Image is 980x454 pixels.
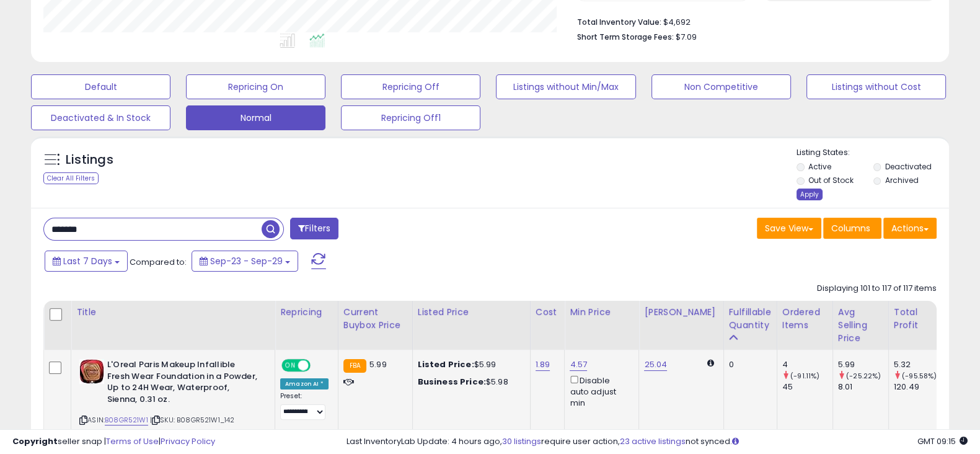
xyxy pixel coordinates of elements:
div: 120.49 [894,381,944,393]
div: $5.99 [418,359,521,370]
div: Cost [536,306,560,319]
div: Last InventoryLab Update: 4 hours ago, require user action, not synced. [347,436,968,448]
div: Min Price [570,306,633,319]
button: Normal [186,105,325,130]
a: Terms of Use [106,435,159,447]
b: Total Inventory Value: [577,17,661,27]
div: Avg Selling Price [838,306,883,345]
button: Default [31,74,170,99]
b: Short Term Storage Fees: [577,32,674,42]
button: Filters [290,218,338,239]
span: | SKU: B08GR521W1_142 [150,415,235,425]
b: Business Price: [418,376,486,388]
button: Columns [823,218,881,239]
div: Disable auto adjust min [570,373,629,409]
label: Out of Stock [808,175,854,185]
span: $7.09 [676,31,697,43]
button: Actions [883,218,937,239]
a: 1.89 [536,358,550,371]
img: 51GvfR7fZqL._SL40_.jpg [79,359,104,384]
strong: Copyright [12,435,58,447]
button: Deactivated & In Stock [31,105,170,130]
span: OFF [309,360,329,371]
div: 0 [729,359,767,370]
div: Clear All Filters [43,172,99,184]
a: B08GR521W1 [105,415,148,425]
button: Sep-23 - Sep-29 [192,251,298,272]
div: 4 [782,359,832,370]
span: 5.99 [369,358,387,370]
li: $4,692 [577,14,927,29]
span: Last 7 Days [63,255,112,267]
div: seller snap | | [12,436,215,448]
a: 4.57 [570,358,587,371]
a: 23 active listings [620,435,686,447]
div: 5.32 [894,359,944,370]
i: Calculated using Dynamic Max Price. [707,359,713,367]
div: 5.99 [838,359,888,370]
div: [PERSON_NAME] [644,306,718,319]
div: Total Profit [894,306,939,332]
div: Displaying 101 to 117 of 117 items [817,283,937,295]
p: Listing States: [797,147,949,159]
b: Listed Price: [418,358,474,370]
div: 45 [782,381,832,393]
button: Repricing Off1 [341,105,480,130]
small: (-25.22%) [846,371,881,381]
span: Sep-23 - Sep-29 [210,255,283,267]
span: ON [283,360,298,371]
b: L'Oreal Paris Makeup Infallible Fresh Wear Foundation in a Powder, Up to 24H Wear, Waterproof, Si... [107,359,258,408]
div: Fulfillable Quantity [729,306,772,332]
div: Preset: [280,392,329,419]
label: Deactivated [885,161,931,172]
a: 30 listings [502,435,541,447]
button: Listings without Cost [806,74,946,99]
small: FBA [343,359,366,373]
label: Archived [885,175,918,185]
a: 25.04 [644,358,667,371]
button: Repricing On [186,74,325,99]
div: 8.01 [838,381,888,393]
small: (-95.58%) [902,371,937,381]
span: 2025-10-7 09:15 GMT [917,435,968,447]
button: Save View [757,218,821,239]
small: (-91.11%) [790,371,819,381]
button: Listings without Min/Max [496,74,635,99]
div: Apply [797,189,823,200]
div: Repricing [280,306,333,319]
label: Active [808,161,831,172]
div: Amazon AI * [280,378,329,389]
h5: Listings [66,151,113,169]
div: Ordered Items [782,306,828,332]
span: Columns [831,222,870,234]
div: Listed Price [418,306,525,319]
button: Non Competitive [651,74,791,99]
div: Current Buybox Price [343,306,407,332]
button: Last 7 Days [45,251,128,272]
span: Compared to: [130,256,187,268]
button: Repricing Off [341,74,480,99]
div: Title [76,306,270,319]
div: $5.98 [418,376,521,388]
a: Privacy Policy [161,435,215,447]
